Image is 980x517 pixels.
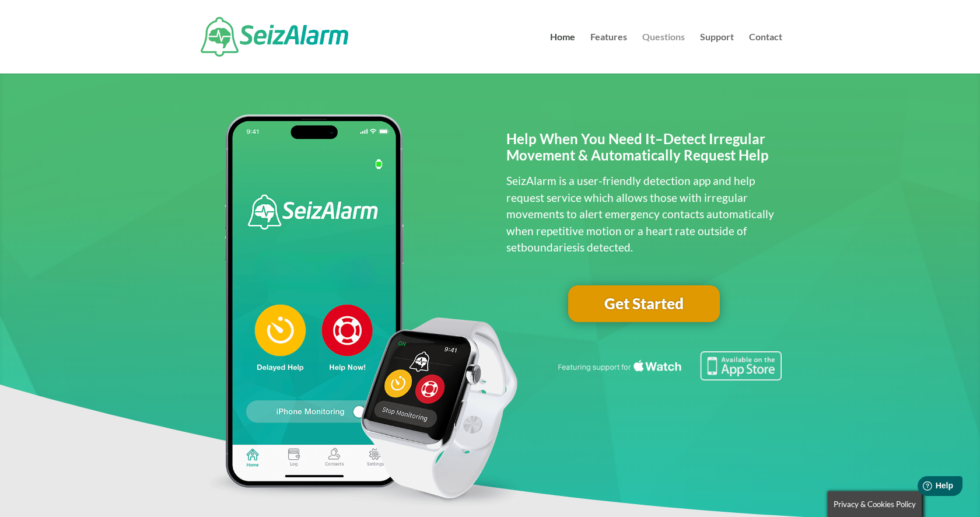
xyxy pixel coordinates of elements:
[876,471,967,504] iframe: Help widget launcher
[550,33,575,74] a: Home
[521,240,577,254] span: boundaries
[568,285,720,323] a: Get Started
[749,33,782,74] a: Contact
[556,351,782,380] img: Seizure detection available in the Apple App Store.
[201,17,348,57] img: SeizAlarm
[590,33,627,74] a: Features
[834,499,916,509] span: Privacy & Cookies Policy
[198,114,527,509] img: seizalarm-apple-devices
[700,33,734,74] a: Support
[556,369,782,383] a: Featuring seizure detection support for the Apple Watch
[642,33,685,74] a: Questions
[506,131,782,170] h2: Help When You Need It–Detect Irregular Movement & Automatically Request Help
[506,173,782,256] p: SeizAlarm is a user-friendly detection app and help request service which allows those with irreg...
